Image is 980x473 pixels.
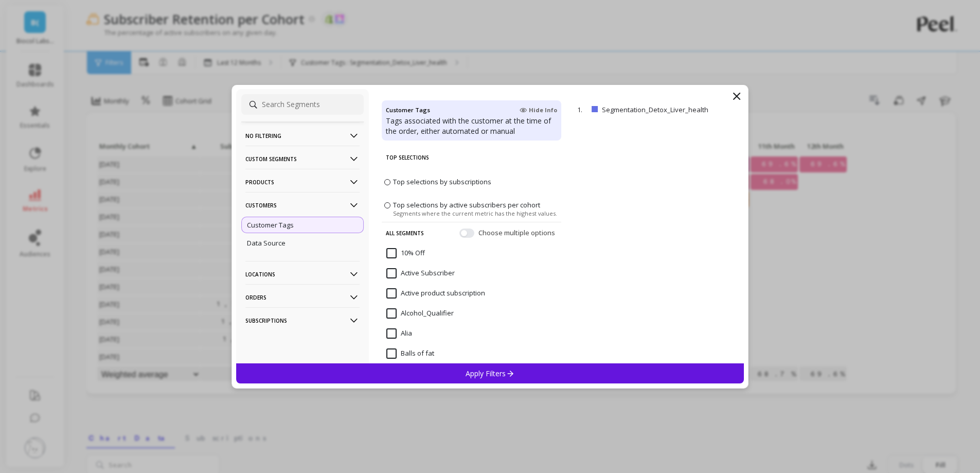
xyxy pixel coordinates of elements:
[466,369,514,378] p: Apply Filters
[245,284,360,310] p: Orders
[386,328,412,339] span: Alia
[386,308,454,319] span: Alcohol_Qualifier
[245,122,360,149] p: No filtering
[602,105,723,114] p: Segmentation_Detox_Liver_health
[245,261,360,287] p: Locations
[577,105,587,114] p: 1.
[520,106,557,114] span: Hide Info
[386,222,424,243] p: All Segments
[241,94,364,115] input: Search Segments
[386,348,434,359] span: Balls of fat
[386,288,485,299] span: Active product subscription
[245,192,360,218] p: Customers
[386,104,430,116] h4: Customer Tags
[478,227,557,238] span: Choose multiple options
[245,146,360,172] p: Custom Segments
[393,209,557,217] span: Segments where the current metric has the highest values.
[245,169,360,195] p: Products
[386,248,425,258] span: 10% Off
[393,177,491,186] span: Top selections by subscriptions
[393,200,540,209] span: Top selections by active subscribers per cohort
[386,268,455,278] span: Active Subscriber
[247,238,286,248] p: Data Source
[386,147,557,168] p: Top Selections
[245,307,360,334] p: Subscriptions
[386,116,557,136] p: Tags associated with the customer at the time of the order, either automated or manual
[247,220,294,230] p: Customer Tags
